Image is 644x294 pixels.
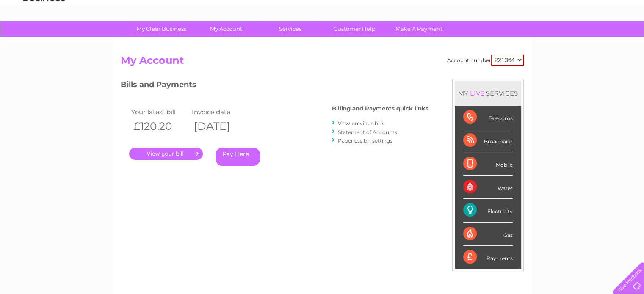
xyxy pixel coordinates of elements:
[129,118,190,135] th: £120.20
[129,106,190,118] td: Your latest bill
[320,21,390,37] a: Customer Help
[616,36,636,42] a: Log out
[540,36,565,42] a: Telecoms
[191,21,261,37] a: My Account
[121,55,524,71] h2: My Account
[22,22,66,48] img: logo.png
[463,152,513,176] div: Mobile
[127,21,196,37] a: My Clear Business
[588,36,608,42] a: Contact
[570,36,583,42] a: Blog
[190,106,251,118] td: Invoice date
[463,246,513,269] div: Payments
[338,137,392,144] a: Paperless bill settings
[332,105,428,112] h4: Billing and Payments quick links
[447,55,524,66] div: Account number
[121,79,428,93] h3: Bills and Payments
[463,199,513,222] div: Electricity
[463,223,513,246] div: Gas
[338,120,384,126] a: View previous bills
[455,81,521,105] div: MY SERVICES
[122,5,522,41] div: Clear Business is a trading name of Verastar Limited (registered in [GEOGRAPHIC_DATA] No. 3667643...
[216,148,260,166] a: Pay Here
[516,36,535,42] a: Energy
[384,21,454,37] a: Make A Payment
[338,129,397,135] a: Statement of Accounts
[463,106,513,129] div: Telecoms
[468,89,486,97] div: LIVE
[255,21,325,37] a: Services
[463,129,513,152] div: Broadband
[463,176,513,199] div: Water
[484,4,543,15] a: 0333 014 3131
[190,118,251,135] th: [DATE]
[129,148,203,160] a: .
[495,36,511,42] a: Water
